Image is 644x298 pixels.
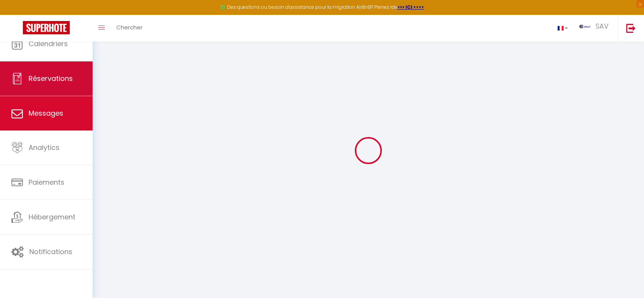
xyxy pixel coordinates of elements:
[116,23,143,31] span: Chercher
[596,21,609,31] span: SAV
[29,247,72,256] span: Notifications
[29,143,59,152] span: Analytics
[111,15,148,42] a: Chercher
[29,212,75,222] span: Hébergement
[29,177,64,187] span: Paiements
[23,21,70,34] img: Super Booking
[29,108,63,118] span: Messages
[397,4,424,10] a: >>> ICI <<<<
[626,23,636,33] img: logout
[29,39,68,48] span: Calendriers
[574,15,618,42] a: ... SAV
[29,74,73,83] span: Réservations
[579,25,591,28] img: ...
